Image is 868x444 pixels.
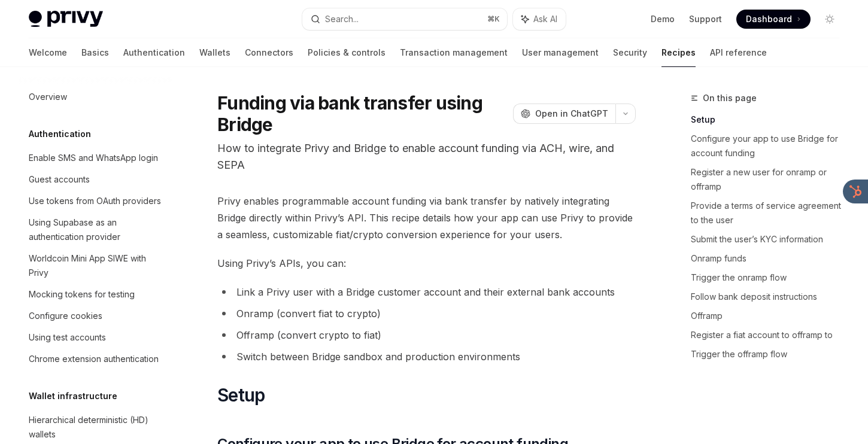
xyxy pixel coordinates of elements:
[19,86,172,108] a: Overview
[217,92,508,135] h1: Funding via bank transfer using Bridge
[19,169,172,190] a: Guest accounts
[19,147,172,169] a: Enable SMS and WhatsApp login
[533,13,557,25] span: Ask AI
[691,196,849,230] a: Provide a terms of service agreement to the user
[691,249,849,268] a: Onramp funds
[736,10,811,29] a: Dashboard
[691,230,849,249] a: Submit the user’s KYC information
[29,151,158,165] div: Enable SMS and WhatsApp login
[513,8,566,30] button: Ask AI
[691,326,849,345] a: Register a fiat account to offramp to
[245,38,293,67] a: Connectors
[487,14,500,24] span: ⌘ K
[613,38,647,67] a: Security
[29,11,103,28] img: light logo
[308,38,386,67] a: Policies & controls
[29,251,165,280] div: Worldcoin Mini App SIWE with Privy
[217,327,636,343] li: Offramp (convert crypto to fiat)
[661,38,696,67] a: Recipes
[19,327,172,348] a: Using test accounts
[29,389,117,403] h5: Wallet infrastructure
[81,38,109,67] a: Basics
[19,305,172,327] a: Configure cookies
[746,13,792,25] span: Dashboard
[29,330,106,345] div: Using test accounts
[29,215,165,244] div: Using Supabase as an authentication provider
[535,108,608,120] span: Open in ChatGPT
[29,172,90,187] div: Guest accounts
[19,248,172,284] a: Worldcoin Mini App SIWE with Privy
[691,287,849,306] a: Follow bank deposit instructions
[302,8,508,30] button: Search...⌘K
[691,268,849,287] a: Trigger the onramp flow
[199,38,230,67] a: Wallets
[651,13,675,25] a: Demo
[29,127,91,141] h5: Authentication
[217,255,636,272] span: Using Privy’s APIs, you can:
[29,287,135,302] div: Mocking tokens for testing
[29,352,159,366] div: Chrome extension authentication
[29,194,161,208] div: Use tokens from OAuth providers
[710,38,767,67] a: API reference
[29,38,67,67] a: Welcome
[691,345,849,364] a: Trigger the offramp flow
[703,91,757,105] span: On this page
[19,348,172,370] a: Chrome extension authentication
[217,348,636,365] li: Switch between Bridge sandbox and production environments
[325,12,359,26] div: Search...
[217,193,636,243] span: Privy enables programmable account funding via bank transfer by natively integrating Bridge direc...
[513,104,615,124] button: Open in ChatGPT
[691,306,849,326] a: Offramp
[19,284,172,305] a: Mocking tokens for testing
[522,38,599,67] a: User management
[217,384,265,406] span: Setup
[19,212,172,248] a: Using Supabase as an authentication provider
[691,129,849,163] a: Configure your app to use Bridge for account funding
[691,163,849,196] a: Register a new user for onramp or offramp
[29,309,102,323] div: Configure cookies
[820,10,839,29] button: Toggle dark mode
[19,190,172,212] a: Use tokens from OAuth providers
[217,140,636,174] p: How to integrate Privy and Bridge to enable account funding via ACH, wire, and SEPA
[123,38,185,67] a: Authentication
[217,284,636,300] li: Link a Privy user with a Bridge customer account and their external bank accounts
[689,13,722,25] a: Support
[29,90,67,104] div: Overview
[400,38,508,67] a: Transaction management
[29,413,165,442] div: Hierarchical deterministic (HD) wallets
[217,305,636,322] li: Onramp (convert fiat to crypto)
[691,110,849,129] a: Setup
